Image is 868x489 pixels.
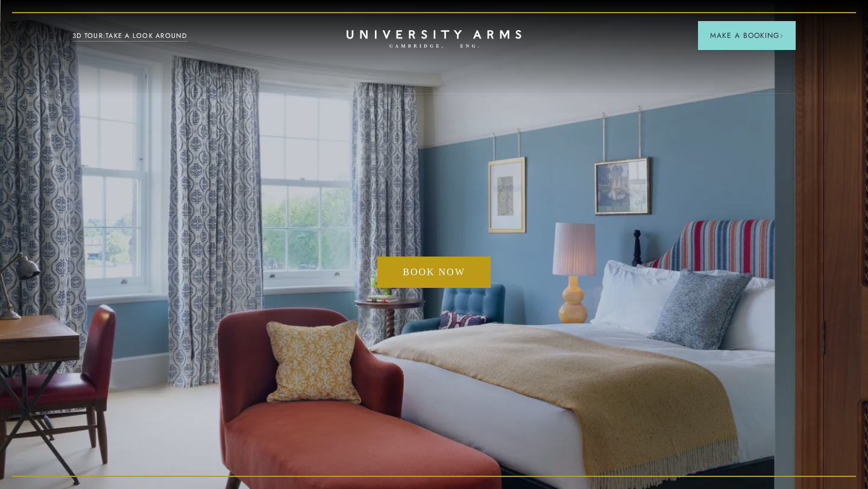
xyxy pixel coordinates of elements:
[779,34,784,38] img: Arrow icon
[710,30,784,41] span: Make a Booking
[698,21,796,50] button: Make a BookingArrow icon
[377,257,491,288] a: Book now
[72,31,187,42] a: 3D TOUR:TAKE A LOOK AROUND
[347,30,521,49] a: Home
